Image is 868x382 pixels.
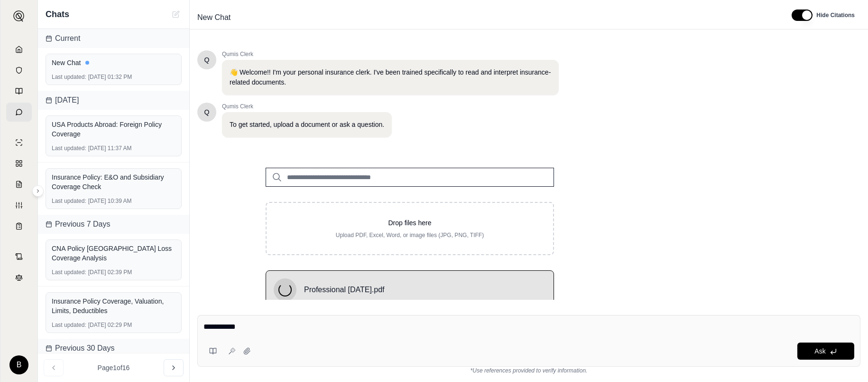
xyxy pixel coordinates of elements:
span: Chats [46,8,69,21]
button: New Chat [170,9,182,20]
span: Hello [204,55,210,65]
div: B [9,355,28,374]
a: Home [6,40,32,59]
button: Expand sidebar [32,185,44,197]
div: Insurance Policy Coverage, Valuation, Limits, Deductibles [52,296,175,315]
a: Chat [6,103,32,122]
a: Prompt Library [6,82,32,101]
div: [DATE] 02:29 PM [52,321,175,329]
p: 👋 Welcome!! I'm your personal insurance clerk. I've been trained specifically to read and interpr... [230,67,551,87]
div: *Use references provided to verify information. [197,367,860,374]
div: [DATE] 11:37 AM [52,144,175,152]
button: Ask [797,343,854,360]
a: Coverage Table [6,217,32,236]
div: [DATE] 10:39 AM [52,197,175,205]
span: Last updated: [52,321,86,329]
div: Edit Title [194,10,780,25]
span: Hide Citations [816,11,855,19]
button: Expand sidebar [9,7,28,26]
a: Custom Report [6,196,32,215]
div: [DATE] [38,91,189,110]
div: CNA Policy [GEOGRAPHIC_DATA] Loss Coverage Analysis [52,244,175,263]
span: Last updated: [52,144,86,152]
a: Claim Coverage [6,175,32,194]
p: Drop files here [282,218,538,228]
span: Professional [DATE].pdf [304,284,385,296]
span: Qumis Clerk [222,50,559,58]
p: To get started, upload a document or ask a question. [230,120,384,130]
div: Previous 7 Days [38,215,189,234]
span: Last updated: [52,268,86,276]
span: Ask [814,347,825,355]
div: [DATE] 02:39 PM [52,268,175,276]
span: Last updated: [52,73,86,81]
div: Previous 30 Days [38,339,189,358]
div: USA Products Abroad: Foreign Policy Coverage [52,120,175,139]
div: Current [38,29,189,48]
span: Last updated: [52,197,86,205]
span: Page 1 of 16 [98,363,130,372]
span: New Chat [194,10,234,25]
div: Insurance Policy: E&O and Subsidiary Coverage Check [52,172,175,191]
span: Qumis Clerk [222,103,392,110]
span: Hello [204,107,210,117]
p: Upload PDF, Excel, Word, or image files (JPG, PNG, TIFF) [282,231,538,239]
div: New Chat [52,58,175,67]
div: [DATE] 01:32 PM [52,73,175,81]
a: Policy Comparisons [6,154,32,173]
img: Expand sidebar [13,10,25,22]
a: Contract Analysis [6,247,32,266]
a: Documents Vault [6,61,32,80]
a: Single Policy [6,133,32,152]
a: Legal Search Engine [6,268,32,287]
